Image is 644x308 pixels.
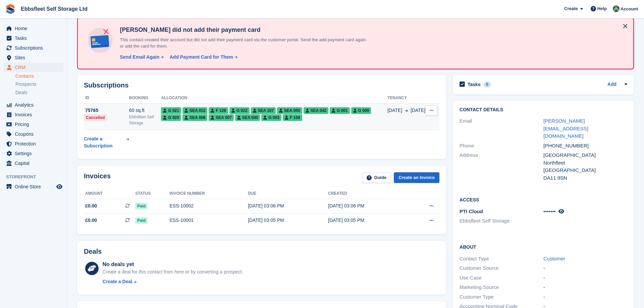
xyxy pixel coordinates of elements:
[460,142,543,150] div: Phone
[135,188,169,199] th: Status
[182,114,208,121] span: SEA 008
[15,73,63,79] a: Contacts
[15,81,36,87] span: Prospects
[102,278,132,285] div: Create a Deal
[460,293,543,301] div: Customer Type
[167,54,238,61] a: Add Payment Card for Them
[468,81,481,87] h2: Tasks
[15,34,55,43] span: Tasks
[328,188,408,199] th: Created
[169,188,248,199] th: Invoice number
[102,268,243,275] div: Create a deal for this contact from here or by converting a prospect.
[15,110,55,119] span: Invoices
[251,107,276,114] span: SEA 107
[170,54,233,61] div: Add Payment Card for Them
[543,159,627,167] div: Northfleet
[84,248,102,255] h2: Deals
[248,188,328,199] th: Due
[411,107,425,114] span: [DATE]
[129,93,161,104] th: Booking
[169,217,248,224] div: ESS-10001
[543,293,627,301] div: -
[3,139,63,148] a: menu
[613,5,620,12] img: George Spring
[351,107,371,114] span: G 009
[3,182,63,191] a: menu
[460,284,543,291] div: Marketing Source
[304,107,329,114] span: SEA 042
[169,202,248,209] div: ESS-10002
[261,114,281,121] span: G 003
[85,217,97,224] span: £0.00
[597,5,607,12] span: Help
[15,89,63,96] a: Deals
[3,53,63,62] a: menu
[543,151,627,159] div: [GEOGRAPHIC_DATA]
[15,24,55,33] span: Home
[394,172,439,183] a: Create an Invoice
[15,139,55,148] span: Protection
[85,202,97,209] span: £0.00
[3,110,63,119] a: menu
[460,243,627,250] h2: About
[3,149,63,158] a: menu
[15,100,55,110] span: Analytics
[483,81,491,87] div: 0
[161,107,181,114] span: G 021
[84,81,439,89] h2: Subscriptions
[15,182,55,191] span: Online Store
[229,107,250,114] span: G 022
[3,34,63,43] a: menu
[564,5,578,12] span: Create
[15,120,55,129] span: Pricing
[120,54,159,61] div: Send Email Again
[18,3,90,14] a: Ebbsfleet Self Storage Ltd
[460,107,627,113] h2: Contact Details
[84,114,107,121] div: Cancelled
[3,100,63,110] a: menu
[135,217,148,224] span: Paid
[84,188,135,199] th: Amount
[543,118,588,139] a: [PERSON_NAME][EMAIL_ADDRESS][DOMAIN_NAME]
[330,107,350,114] span: G 001
[15,159,55,168] span: Capital
[460,196,627,203] h2: Access
[182,107,208,114] span: SEA 012
[387,107,402,114] span: [DATE]
[3,159,63,168] a: menu
[209,114,234,121] span: SEA 007
[460,208,483,214] span: PTI Cloud
[129,114,161,126] div: Ebbsfleet Self Storage
[460,274,543,282] div: Use Case
[5,4,15,14] img: stora-icon-8386f47178a22dfd0bd8f6a31ec36ba5ce8667c1dd55bd0f319d3a0aa187defe.svg
[283,114,302,121] span: F 108
[3,129,63,139] a: menu
[3,120,63,129] a: menu
[460,255,543,263] div: Contact Type
[117,26,369,34] h4: [PERSON_NAME] did not add their payment card
[543,142,627,150] div: [PHONE_NUMBER]
[84,133,129,152] a: Create a Subscription
[277,107,302,114] span: SEA 050
[328,202,408,209] div: [DATE] 03:06 PM
[86,26,114,55] img: no-card-linked-e7822e413c904bf8b177c4d89f31251c4716f9871600ec3ca5bfc59e148c83f4.svg
[543,208,556,214] span: •••••••
[15,129,55,139] span: Coupons
[460,117,543,140] div: Email
[129,107,161,114] div: 60 sq.ft
[248,217,328,224] div: [DATE] 03:05 PM
[543,167,627,174] div: [GEOGRAPHIC_DATA]
[248,202,328,209] div: [DATE] 03:06 PM
[543,284,627,291] div: -
[15,53,55,62] span: Sites
[15,81,63,88] a: Prospects
[161,93,387,104] th: Allocation
[328,217,408,224] div: [DATE] 03:05 PM
[3,24,63,33] a: menu
[84,135,125,149] div: Create a Subscription
[460,264,543,272] div: Customer Source
[102,260,243,268] div: No deals yet
[621,6,638,12] span: Account
[387,93,425,104] th: Tenancy
[543,274,627,282] div: -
